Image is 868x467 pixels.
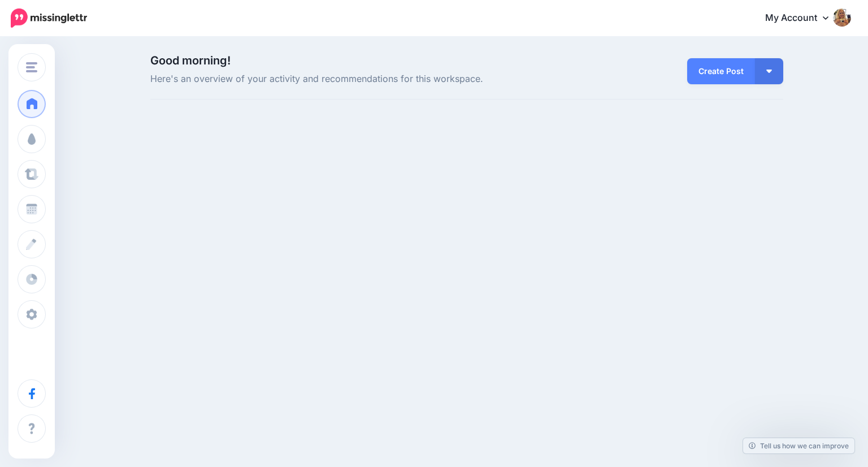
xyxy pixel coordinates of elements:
[687,58,755,84] a: Create Post
[26,62,37,72] img: menu.png
[11,8,87,28] img: Missinglettr
[150,54,231,67] span: Good morning!
[766,70,772,73] img: arrow-down-white.png
[743,438,854,453] a: Tell us how we can improve
[150,72,567,87] span: Here's an overview of your activity and recommendations for this workspace.
[754,5,851,32] a: My Account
